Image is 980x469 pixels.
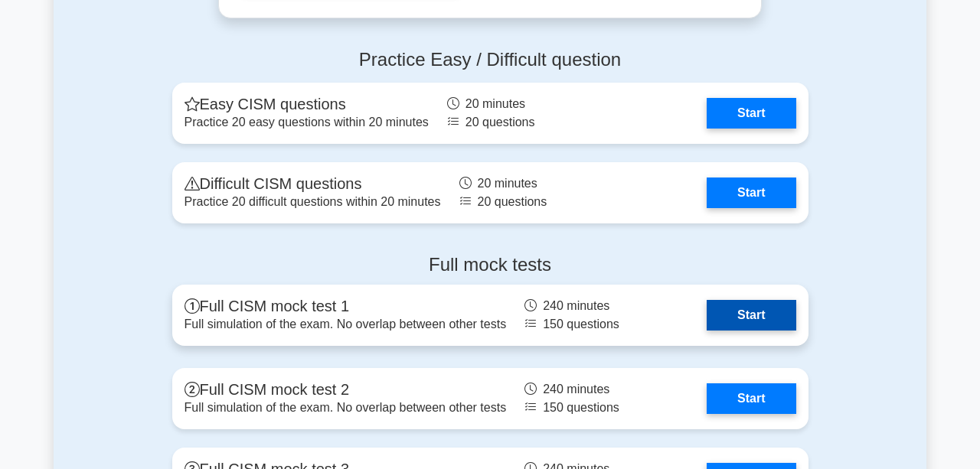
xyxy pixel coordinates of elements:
[707,300,795,331] a: Start
[707,383,795,414] a: Start
[707,98,795,129] a: Start
[707,178,795,208] a: Start
[172,254,808,276] h4: Full mock tests
[172,49,808,71] h4: Practice Easy / Difficult question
